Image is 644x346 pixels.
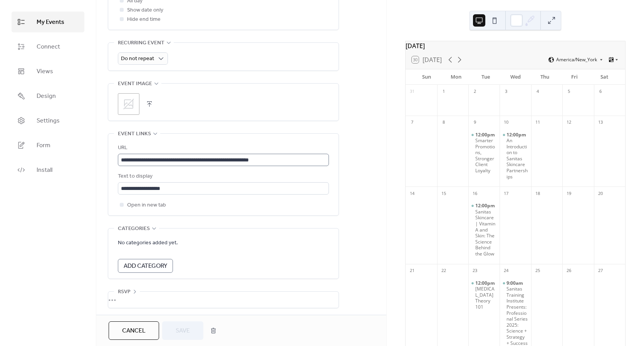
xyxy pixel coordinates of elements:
[37,42,60,52] span: Connect
[471,87,479,96] div: 2
[502,189,510,198] div: 17
[475,132,496,138] span: 12:00pm
[37,116,60,126] span: Settings
[37,141,50,150] span: Form
[108,292,339,308] div: •••
[471,69,501,85] div: Tue
[501,69,530,85] div: Wed
[471,189,479,198] div: 16
[500,132,531,180] div: An Introduction to Sanitas Skincare Partnerships
[37,18,64,27] span: My Events
[127,201,166,210] span: Open in new tab
[121,54,154,64] span: Do not repeat
[533,118,542,127] div: 11
[118,143,327,153] div: URL
[471,118,479,127] div: 9
[118,93,139,115] div: ;
[556,57,597,62] span: America/New_York
[560,69,589,85] div: Fri
[118,39,164,48] span: Recurring event
[502,87,510,96] div: 3
[124,262,167,271] span: Add Category
[506,132,527,138] span: 12:00pm
[12,135,84,156] a: Form
[412,69,441,85] div: Sun
[596,87,605,96] div: 6
[37,67,53,76] span: Views
[475,203,496,209] span: 12:00pm
[468,280,500,310] div: Chemical Peel Theory 101
[596,267,605,275] div: 27
[506,138,528,180] div: An Introduction to Sanitas Skincare Partnerships
[12,160,84,180] a: Install
[439,118,448,127] div: 8
[502,267,510,275] div: 24
[530,69,560,85] div: Thu
[118,259,173,273] button: Add Category
[596,189,605,198] div: 20
[439,87,448,96] div: 1
[12,61,84,82] a: Views
[408,118,416,127] div: 7
[408,87,416,96] div: 31
[506,286,528,346] div: Sanitas Training Institute Presents: Professional Series 2025: Science + Strategy + Success
[408,267,416,275] div: 21
[118,224,150,233] span: Categories
[589,69,619,85] div: Sat
[475,138,496,174] div: Smarter Promotions, Stronger Client Loyalty
[118,129,151,139] span: Event links
[596,118,605,127] div: 13
[118,79,152,89] span: Event image
[109,321,159,340] button: Cancel
[118,172,327,181] div: Text to display
[502,118,510,127] div: 10
[439,267,448,275] div: 22
[127,15,161,24] span: Hide end time
[468,132,500,174] div: Smarter Promotions, Stronger Client Loyalty
[118,287,131,297] span: RSVP
[12,12,84,32] a: My Events
[565,118,573,127] div: 12
[565,87,573,96] div: 5
[37,166,52,175] span: Install
[439,189,448,198] div: 15
[506,280,524,286] span: 9:00am
[475,286,496,310] div: [MEDICAL_DATA] Theory 101
[475,209,496,257] div: Sanitas Skincare | Vitamin A and Skin: The Science Behind the Glow
[565,189,573,198] div: 19
[408,189,416,198] div: 14
[468,203,500,257] div: Sanitas Skincare | Vitamin A and Skin: The Science Behind the Glow
[441,69,471,85] div: Mon
[37,92,56,101] span: Design
[533,189,542,198] div: 18
[406,41,625,50] div: [DATE]
[471,267,479,275] div: 23
[118,239,178,248] span: No categories added yet.
[12,86,84,106] a: Design
[12,36,84,57] a: Connect
[533,267,542,275] div: 25
[12,110,84,131] a: Settings
[127,6,163,15] span: Show date only
[475,280,496,286] span: 12:00pm
[122,326,146,336] span: Cancel
[565,267,573,275] div: 26
[533,87,542,96] div: 4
